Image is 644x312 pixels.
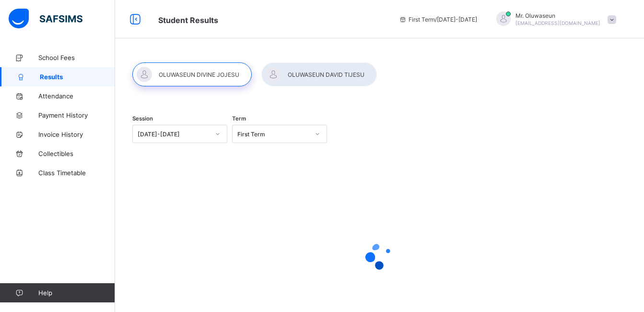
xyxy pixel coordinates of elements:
[38,92,115,100] span: Attendance
[138,131,210,138] div: [DATE]-[DATE]
[38,54,115,61] span: School Fees
[237,131,309,138] div: First Term
[38,150,115,157] span: Collectibles
[38,111,115,119] span: Payment History
[9,9,82,29] img: safsims
[515,20,600,26] span: [EMAIL_ADDRESS][DOMAIN_NAME]
[158,15,218,25] span: Student Results
[232,115,246,122] span: Term
[515,12,600,19] span: Mr. Oluwaseun
[132,115,153,122] span: Session
[40,73,115,81] span: Results
[487,12,621,27] div: Mr.Oluwaseun
[38,169,115,177] span: Class Timetable
[38,289,115,297] span: Help
[38,131,115,138] span: Invoice History
[399,16,477,23] span: session/term information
